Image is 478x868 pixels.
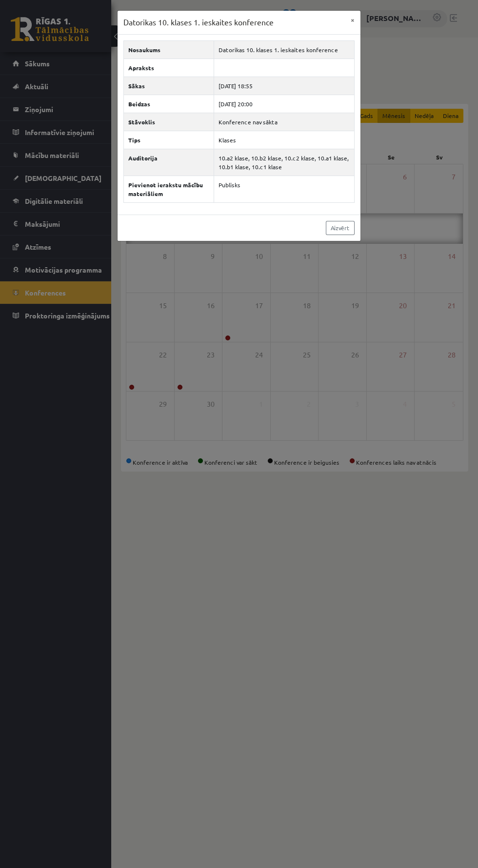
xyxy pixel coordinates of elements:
th: Sākas [124,77,214,95]
td: Konference nav sākta [214,113,354,131]
td: 10.a2 klase, 10.b2 klase, 10.c2 klase, 10.a1 klase, 10.b1 klase, 10.c1 klase [214,149,354,176]
h3: Datorikas 10. klases 1. ieskaites konference [123,17,274,28]
th: Beidzas [124,95,214,113]
th: Tips [124,131,214,149]
th: Stāvoklis [124,113,214,131]
td: [DATE] 20:00 [214,95,354,113]
button: × [345,11,360,29]
td: Publisks [214,176,354,202]
th: Apraksts [124,59,214,77]
td: Klases [214,131,354,149]
th: Pievienot ierakstu mācību materiāliem [124,176,214,202]
th: Auditorija [124,149,214,176]
td: [DATE] 18:55 [214,77,354,95]
a: Aizvērt [326,221,355,235]
th: Nosaukums [124,40,214,59]
td: Datorikas 10. klases 1. ieskaites konference [214,40,354,59]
